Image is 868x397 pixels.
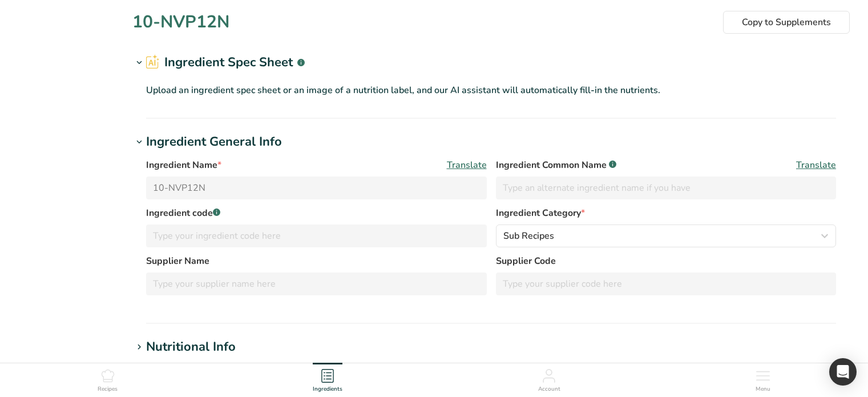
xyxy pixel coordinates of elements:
span: Ingredient Common Name [496,158,616,172]
div: Nutritional Info [146,338,236,356]
span: Recipes [98,385,118,394]
input: Type your ingredient code here [146,224,487,247]
button: Sub Recipes [496,224,837,247]
span: Account [538,385,560,394]
a: Recipes [98,363,118,394]
div: Ingredient General Info [146,133,282,151]
div: Open Intercom Messenger [829,358,857,386]
h1: 10-NVP12N [132,9,229,35]
p: Upload an ingredient spec sheet or an image of a nutrition label, and our AI assistant will autom... [146,83,836,97]
label: Ingredient code [146,206,487,220]
span: Sub Recipes [503,229,554,243]
span: Ingredient Name [146,158,221,172]
span: Translate [447,158,487,172]
span: Menu [756,385,770,394]
input: Type your supplier name here [146,272,487,295]
span: Ingredients [313,385,342,394]
label: Supplier Code [496,254,837,268]
button: Copy to Supplements [723,11,850,34]
input: Type your ingredient name here [146,177,487,199]
a: Ingredients [313,363,342,394]
span: Copy to Supplements [742,15,831,29]
input: Type an alternate ingredient name if you have [496,177,837,199]
label: Ingredient Category [496,206,837,220]
input: Type your supplier code here [496,272,837,295]
a: Account [538,363,560,394]
h2: Ingredient Spec Sheet [146,53,305,72]
label: Supplier Name [146,254,487,268]
span: Translate [796,158,836,172]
